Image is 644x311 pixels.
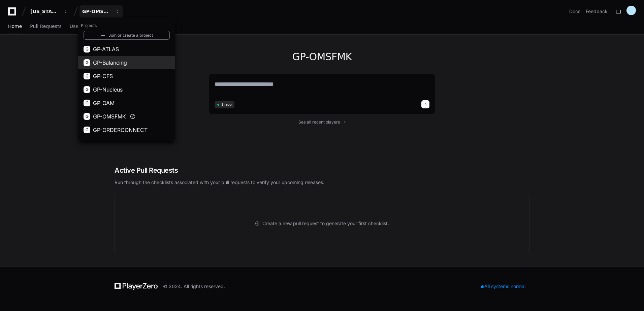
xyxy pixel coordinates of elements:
button: Feedback [586,8,608,15]
span: GP-Balancing [93,59,127,67]
a: Docs [569,8,580,15]
span: GP-ORDERCONNECT [93,126,148,134]
div: All systems normal [477,282,529,291]
div: © 2024. All rights reserved. [163,283,225,290]
a: Pull Requests [30,19,61,34]
div: G [84,59,90,66]
span: GP-OAM [93,99,115,107]
a: Join or create a project [84,31,170,40]
span: See all recent players [298,119,340,125]
div: G [84,127,90,133]
span: GP-CFS [93,72,113,80]
a: Home [8,19,22,34]
span: GP-Nucleus [93,85,123,94]
span: Pull Requests [30,24,61,28]
h1: GP-OMSFMK [209,51,435,63]
h2: Active Pull Requests [115,166,529,175]
div: G [84,46,90,53]
h1: Projects [78,20,175,31]
div: GP-OMSFMK [82,8,111,15]
span: 1 repo [221,102,232,107]
a: Users [70,19,83,34]
div: G [84,86,90,93]
div: G [84,113,90,120]
div: G [84,100,90,106]
button: [US_STATE] Pacific [28,5,71,18]
span: GP-ATLAS [93,45,119,53]
a: See all recent players [209,119,435,125]
span: Create a new pull request to generate your first checklist. [262,220,389,227]
p: Run through the checklists associated with your pull requests to verify your upcoming releases. [115,179,529,186]
div: [US_STATE] Pacific [30,8,59,15]
span: GP-OMSFMK [93,112,126,120]
span: Users [70,24,83,28]
span: Home [8,24,22,28]
div: [US_STATE] Pacific [78,19,175,141]
button: GP-OMSFMK [79,5,123,18]
div: G [84,73,90,79]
